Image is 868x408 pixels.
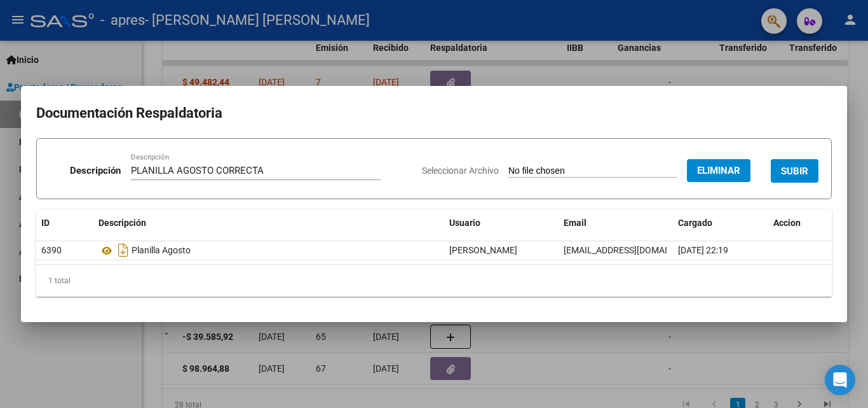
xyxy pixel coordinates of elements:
h2: Documentación Respaldatoria [36,101,832,125]
button: SUBIR [771,159,818,183]
datatable-header-cell: Email [559,209,673,237]
span: ID [41,218,50,228]
span: [EMAIL_ADDRESS][DOMAIN_NAME] [564,245,705,255]
datatable-header-cell: Descripción [93,209,444,237]
span: Accion [773,218,801,228]
span: Seleccionar Archivo [422,165,499,176]
span: Email [564,218,587,228]
span: 6390 [41,245,62,255]
datatable-header-cell: Usuario [444,209,559,237]
div: Open Intercom Messenger [825,365,855,395]
button: Eliminar [687,159,750,182]
span: SUBIR [781,165,808,177]
span: [DATE] 22:19 [678,245,728,255]
span: [PERSON_NAME] [449,245,517,255]
datatable-header-cell: Accion [768,209,832,237]
div: 1 total [36,265,832,297]
p: Descripción [70,164,121,178]
div: Planilla Agosto [98,240,439,260]
span: Cargado [678,218,712,228]
datatable-header-cell: Cargado [673,209,768,237]
datatable-header-cell: ID [36,209,93,237]
span: Descripción [98,218,146,228]
span: Eliminar [697,165,740,176]
span: Usuario [449,218,480,228]
i: Descargar documento [115,240,132,260]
